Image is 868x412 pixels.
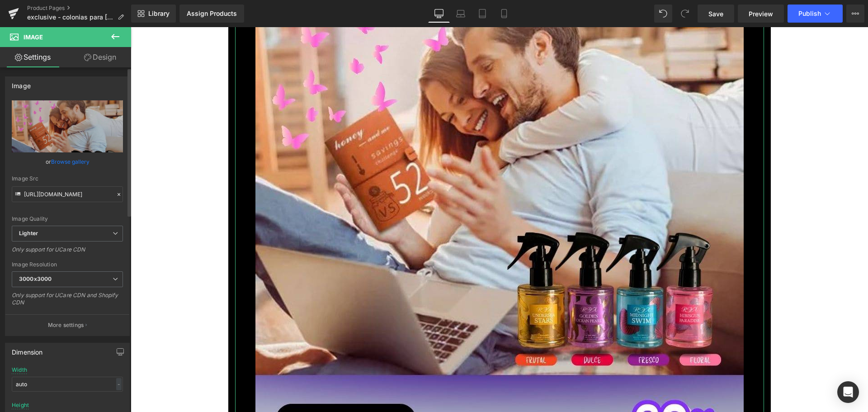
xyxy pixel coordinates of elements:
button: Redo [676,5,694,23]
span: Preview [749,9,773,19]
div: Image [12,77,31,90]
a: Mobile [493,5,515,23]
a: Design [67,47,133,67]
div: Assign Products [187,10,237,17]
div: Height [12,402,29,408]
span: Library [148,9,170,18]
a: New Library [131,5,176,23]
div: Image Resolution [12,261,123,268]
div: Image Quality [12,216,123,222]
b: Lighter [19,230,38,237]
a: Browse gallery [51,154,90,170]
a: Preview [738,5,784,23]
div: Dimension [12,343,43,356]
span: exclusive - colonias para [PERSON_NAME] [27,14,114,21]
b: 3000x3000 [19,275,52,282]
a: Tablet [472,5,493,23]
a: Laptop [450,5,472,23]
button: Undo [654,5,672,23]
a: Product Pages [27,5,131,12]
div: Only support for UCare CDN and Shopify CDN [12,292,123,312]
button: Publish [788,5,843,23]
div: or [12,157,123,166]
input: Link [12,186,123,202]
span: Image [24,33,43,41]
div: Image Src [12,175,123,182]
div: Width [12,367,27,373]
input: auto [12,377,123,392]
div: Only support for UCare CDN [12,246,123,259]
button: More settings [5,314,129,336]
button: More [846,5,864,23]
span: Publish [798,10,821,17]
span: Save [708,9,723,19]
div: Open Intercom Messenger [837,381,859,403]
a: Desktop [428,5,450,23]
p: More settings [48,321,84,329]
div: - [116,378,122,390]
